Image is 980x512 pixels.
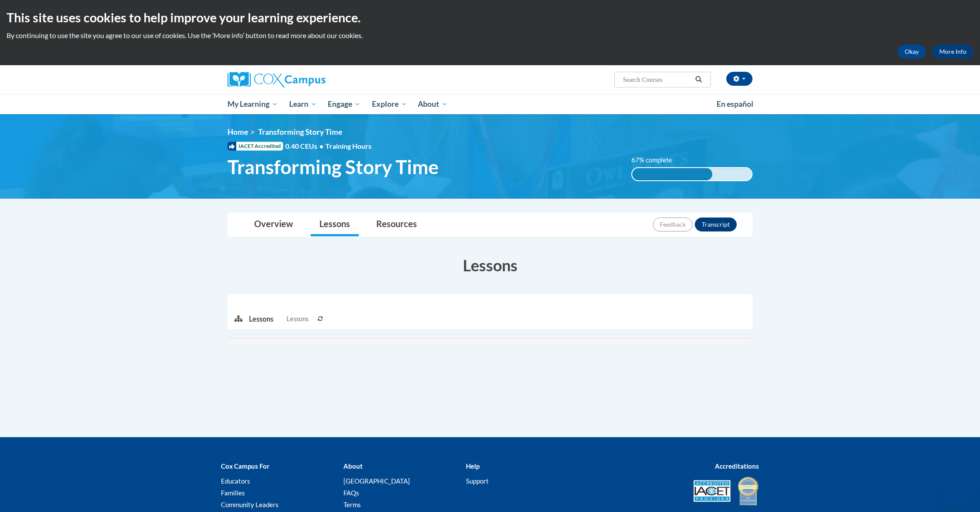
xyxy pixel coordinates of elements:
[227,99,278,109] span: My Learning
[466,477,489,485] a: Support
[7,9,973,26] h2: This site uses cookies to help improve your learning experience.
[227,72,394,88] a: Cox Campus
[945,477,973,505] iframe: Button to launch messaging window
[328,99,360,109] span: Engage
[325,142,371,150] span: Training Hours
[715,462,759,470] b: Accreditations
[692,74,705,85] button: Search
[222,94,283,114] a: My Learning
[227,155,439,179] span: Transforming Story Time
[932,45,973,59] a: More Info
[366,94,413,114] a: Explore
[717,99,753,109] span: En español
[711,95,759,113] a: En español
[372,99,407,109] span: Explore
[343,462,363,470] b: About
[289,99,317,109] span: Learn
[343,489,359,497] a: FAQs
[221,489,245,497] a: Families
[319,142,323,150] span: •
[245,213,302,236] a: Overview
[631,155,682,165] label: 67% complete
[227,142,283,151] span: IACET Accredited
[898,45,926,59] button: Okay
[367,213,426,236] a: Resources
[632,168,712,180] div: 67% complete
[413,94,454,114] a: About
[695,217,737,231] button: Transcript
[311,213,359,236] a: Lessons
[221,462,269,470] b: Cox Campus For
[285,141,325,151] span: 0.40 CEUs
[622,74,692,85] input: Search Courses
[7,31,973,40] p: By continuing to use the site you agree to our use of cookies. Use the ‘More info’ button to read...
[343,501,361,508] a: Terms
[418,99,448,109] span: About
[221,477,250,485] a: Educators
[227,127,248,137] a: Home
[283,94,322,114] a: Learn
[737,476,759,506] img: IDA® Accredited
[227,72,325,88] img: Cox Campus
[227,254,752,276] h3: Lessons
[693,480,731,502] img: Accredited IACET® Provider
[214,94,766,114] div: Main menu
[343,477,410,485] a: [GEOGRAPHIC_DATA]
[221,501,279,508] a: Community Leaders
[726,72,752,86] button: Account Settings
[258,127,342,137] span: Transforming Story Time
[249,314,273,324] p: Lessons
[322,94,366,114] a: Engage
[466,462,479,470] b: Help
[287,314,308,324] span: Lessons
[653,217,693,231] button: Feedback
